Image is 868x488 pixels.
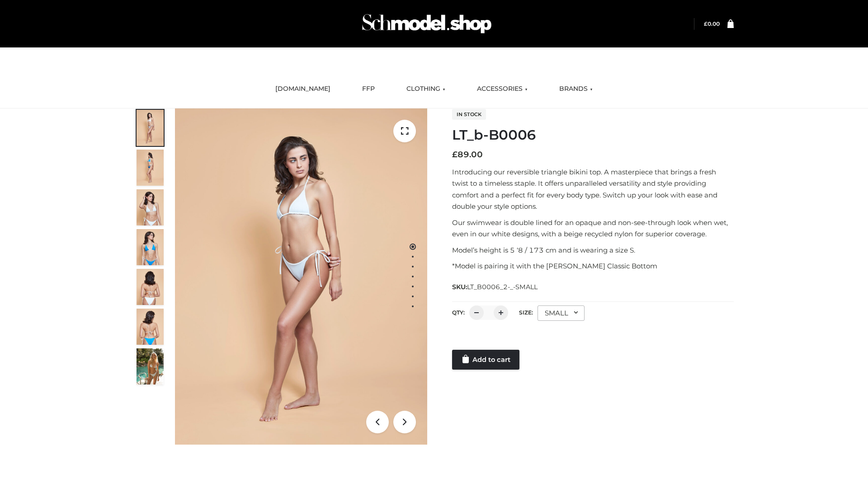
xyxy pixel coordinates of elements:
[452,217,734,240] p: Our swimwear is double lined for an opaque and non-see-through look when wet, even in our white d...
[552,79,599,99] a: BRANDS
[359,6,495,42] img: Schmodel Admin 964
[519,309,533,316] label: Size:
[137,309,164,345] img: ArielClassicBikiniTop_CloudNine_AzureSky_OW114ECO_8-scaled.jpg
[470,79,534,99] a: ACCESSORIES
[452,260,734,272] p: *Model is pairing it with the [PERSON_NAME] Classic Bottom
[452,150,483,160] bdi: 89.00
[137,110,164,146] img: ArielClassicBikiniTop_CloudNine_AzureSky_OW114ECO_1-scaled.jpg
[137,269,164,305] img: ArielClassicBikiniTop_CloudNine_AzureSky_OW114ECO_7-scaled.jpg
[452,150,458,160] span: £
[704,20,720,27] a: £0.00
[137,229,164,265] img: ArielClassicBikiniTop_CloudNine_AzureSky_OW114ECO_4-scaled.jpg
[452,282,538,292] span: SKU:
[137,189,164,225] img: ArielClassicBikiniTop_CloudNine_AzureSky_OW114ECO_3-scaled.jpg
[175,108,427,445] img: ArielClassicBikiniTop_CloudNine_AzureSky_OW114ECO_1
[452,309,465,316] label: QTY:
[452,109,486,120] span: In stock
[400,79,452,99] a: CLOTHING
[452,244,734,256] p: Model’s height is 5 ‘8 / 173 cm and is wearing a size S.
[467,283,538,291] span: LT_B0006_2-_-SMALL
[355,79,382,99] a: FFP
[137,348,164,385] img: Arieltop_CloudNine_AzureSky2.jpg
[269,79,337,99] a: [DOMAIN_NAME]
[452,127,734,143] h1: LT_b-B0006
[452,350,519,370] a: Add to cart
[704,20,720,27] bdi: 0.00
[704,20,708,27] span: £
[452,166,734,212] p: Introducing our reversible triangle bikini top. A masterpiece that brings a fresh twist to a time...
[538,305,585,321] div: SMALL
[137,150,164,186] img: ArielClassicBikiniTop_CloudNine_AzureSky_OW114ECO_2-scaled.jpg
